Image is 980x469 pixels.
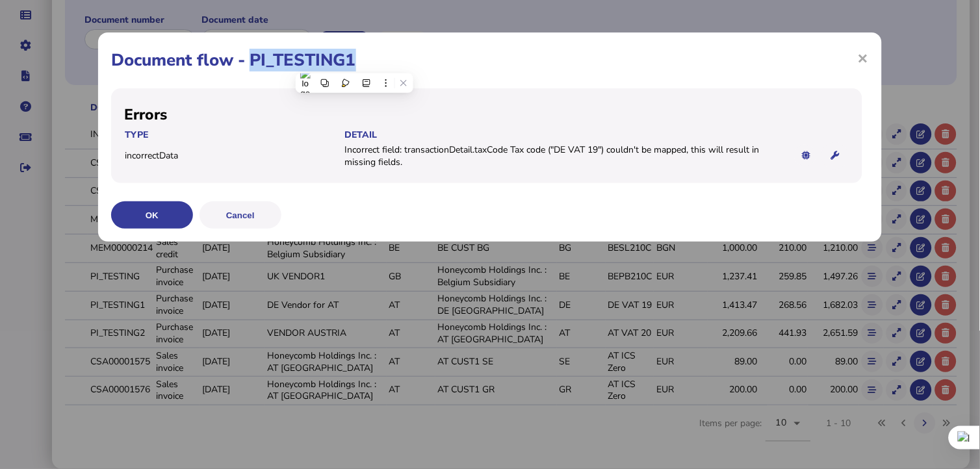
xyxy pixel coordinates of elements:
[124,128,344,142] th: Type
[344,143,785,169] td: Incorrect field: transactionDetail.taxCode Tax code ("DE VAT 19") couldn't be mapped, this will r...
[200,201,281,229] button: Cancel
[111,201,193,229] button: OK
[344,128,785,142] th: Detail
[111,49,869,71] h1: Document flow - PI_TESTING1
[858,45,869,70] span: ×
[124,149,344,162] td: incorrectData
[124,105,849,125] h2: Errors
